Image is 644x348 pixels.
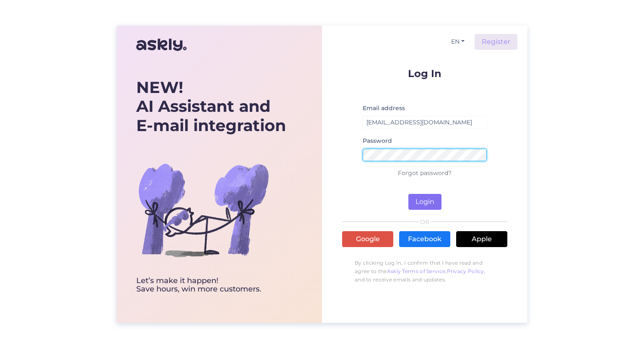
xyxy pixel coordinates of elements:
b: NEW! [136,77,183,97]
label: Password [363,137,392,145]
input: Enter email [363,116,487,129]
span: OR [419,219,431,225]
p: Log In [342,68,507,79]
button: EN [448,36,468,48]
p: By clicking Log In, I confirm that I have read and agree to the , , and to receive emails and upd... [342,255,507,288]
a: Apple [456,231,507,247]
div: AI Assistant and E-mail integration [136,78,286,135]
img: Askly [136,35,187,55]
a: Askly Terms of Service [387,268,446,274]
a: Privacy Policy [447,268,484,274]
label: Email address [363,104,405,113]
a: Google [342,231,393,247]
div: Let’s make it happen! Save hours, win more customers. [136,277,286,294]
a: Register [475,34,517,50]
button: Login [408,194,441,210]
a: Forgot password? [398,169,452,177]
a: Facebook [399,231,450,247]
img: bg-askly [136,143,270,277]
